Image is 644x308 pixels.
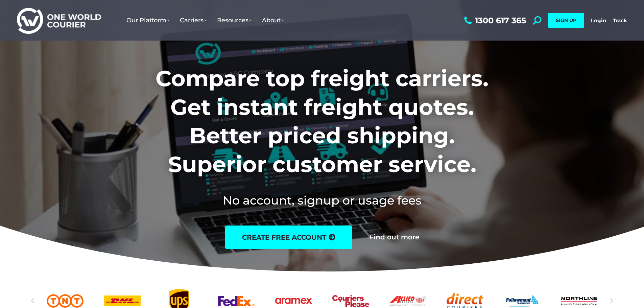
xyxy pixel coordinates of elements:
a: SIGN UP [548,13,584,28]
a: create free account [225,226,352,249]
a: About [257,10,289,31]
a: Our Platform [121,10,175,31]
h1: Compare top freight carriers. Get instant freight quotes. Better priced shipping. Superior custom... [111,64,533,179]
a: Find out more [369,234,419,241]
span: Resources [217,17,252,24]
span: SIGN UP [556,17,576,23]
span: About [262,17,284,24]
a: Login [591,17,606,24]
span: Our Platform [126,17,170,24]
span: Carriers [180,17,207,24]
a: Track [613,17,627,24]
img: One World Courier [17,7,101,34]
h2: No account, signup or usage fees [111,192,533,209]
a: Carriers [175,10,212,31]
a: Resources [212,10,257,31]
a: 1300 617 365 [462,16,526,25]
